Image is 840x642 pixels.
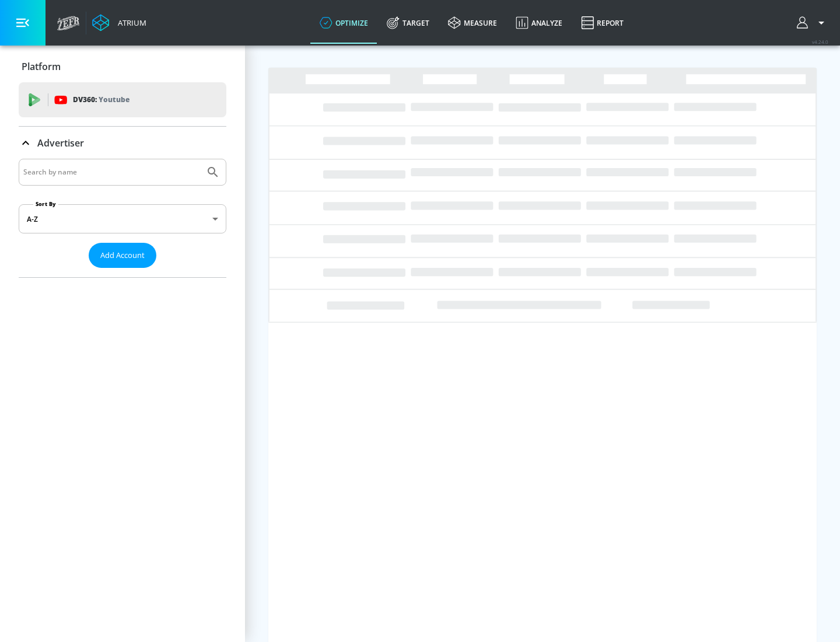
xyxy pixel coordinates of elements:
nav: list of Advertiser [19,268,226,277]
p: Advertiser [37,137,84,149]
div: Platform [19,50,226,83]
span: v 4.24.0 [812,39,828,45]
p: DV360: [73,93,129,106]
span: Add Account [100,249,145,262]
input: Search by name [23,165,200,180]
button: Add Account [89,243,156,268]
a: Analyze [506,2,572,44]
label: Sort By [33,200,58,208]
a: optimize [310,2,377,44]
div: A-Z [19,204,226,233]
a: Atrium [92,14,146,32]
a: Target [377,2,439,44]
p: Youtube [99,93,129,106]
div: Advertiser [19,159,226,277]
div: Atrium [113,18,146,28]
div: Advertiser [19,127,226,159]
a: Report [572,2,633,44]
div: DV360: Youtube [19,82,226,117]
p: Platform [22,60,61,73]
a: measure [439,2,506,44]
